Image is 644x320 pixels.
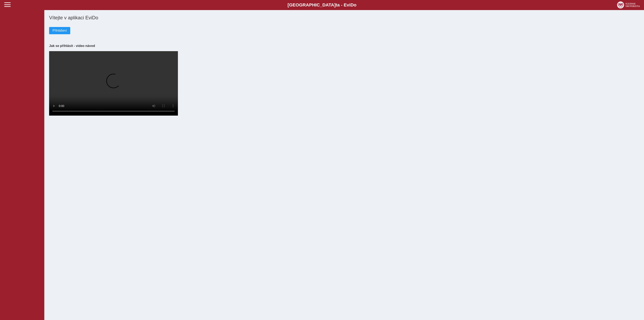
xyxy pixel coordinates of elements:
b: [GEOGRAPHIC_DATA] a - Evi [12,2,632,8]
h3: Jak se přihlásit - video návod [49,44,639,48]
h1: Vítejte v aplikaci EviDo [49,15,639,21]
img: logo_web_su.png [617,1,640,8]
span: t [336,2,337,7]
button: Přihlášení [49,27,70,34]
span: D [350,2,354,7]
span: o [354,2,357,7]
span: Přihlášení [53,29,67,32]
video: Your browser does not support the video tag. [49,51,178,116]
